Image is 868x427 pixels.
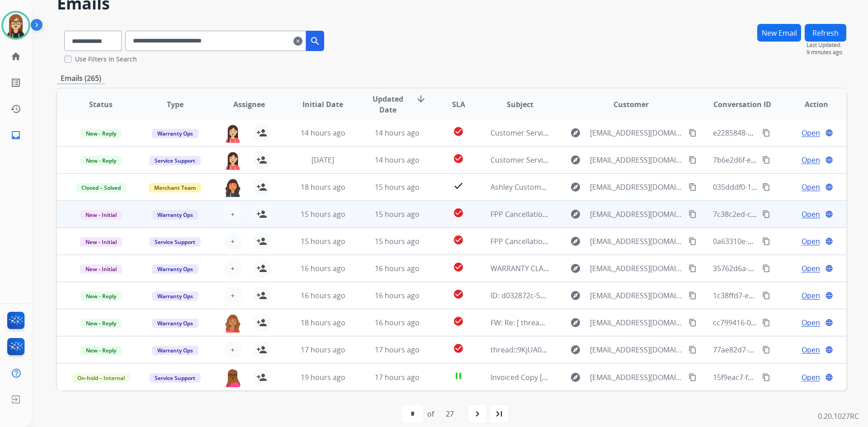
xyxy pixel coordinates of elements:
[152,291,198,301] span: Warranty Ops
[762,183,770,191] mat-icon: content_copy
[507,99,533,110] span: Subject
[375,155,420,165] span: 14 hours ago
[301,291,345,300] span: 16 hours ago
[167,99,184,110] span: Type
[302,99,343,110] span: Initial Date
[689,129,697,137] mat-icon: content_copy
[231,290,235,301] span: +
[802,263,820,274] span: Open
[825,346,833,354] mat-icon: language
[89,99,113,110] span: Status
[825,210,833,218] mat-icon: language
[762,156,770,164] mat-icon: content_copy
[80,210,122,220] span: New - Initial
[57,73,105,84] p: Emails (265)
[807,49,846,56] span: 9 minutes ago
[825,291,833,300] mat-icon: language
[293,36,302,47] mat-icon: clear
[301,182,345,192] span: 18 hours ago
[301,128,345,138] span: 14 hours ago
[80,319,122,328] span: New - Reply
[310,36,321,47] mat-icon: search
[453,180,464,191] mat-icon: check
[590,372,683,383] span: [EMAIL_ADDRESS][DOMAIN_NAME]
[224,368,242,387] img: agent-avatar
[689,346,697,354] mat-icon: content_copy
[427,408,434,419] div: of
[613,99,649,110] span: Customer
[452,99,465,110] span: SLA
[713,318,849,328] span: cc799416-04a6-4ad3-8696-0b68e77f9cac
[256,290,267,301] mat-icon: person_add
[802,127,820,138] span: Open
[807,42,846,49] span: Last Updated:
[590,317,683,328] span: [EMAIL_ADDRESS][DOMAIN_NAME]
[689,183,697,191] mat-icon: content_copy
[152,346,198,355] span: Warranty Ops
[491,263,740,273] span: WARRANTY CLAIM - SO#901173100 [ thread::7ftA9gAQAXarrwu6pP4E9jk:: ]
[713,99,771,110] span: Conversation ID
[713,291,843,300] span: 1c38ffd7-ecfc-4a06-9a7c-928e30ff2a74
[825,264,833,272] mat-icon: language
[802,155,820,165] span: Open
[152,210,198,220] span: Warranty Ops
[713,236,849,246] span: 0a63310e-72a0-4a63-a3c9-32f0c71841e8
[825,156,833,164] mat-icon: language
[570,236,581,247] mat-icon: explore
[301,372,345,382] span: 19 hours ago
[256,236,267,247] mat-icon: person_add
[590,182,683,192] span: [EMAIL_ADDRESS][DOMAIN_NAME]
[439,405,461,423] div: 27
[818,411,859,422] p: 0.20.1027RC
[689,264,697,272] mat-icon: content_copy
[301,209,345,219] span: 15 hours ago
[224,124,242,143] img: agent-avatar
[231,209,235,220] span: +
[3,13,28,38] img: avatar
[76,183,126,192] span: Closed – Solved
[802,290,820,301] span: Open
[570,209,581,220] mat-icon: explore
[231,236,235,247] span: +
[713,263,850,273] span: 35762d6a-04cf-4aa2-83b1-cc96ec4d40ba
[491,291,772,300] span: ID: d032872c-533c-4e28-9a2f-7eb6ce7afd7c [ thread::9KjUA0e0DhiEo65HQDCjKzk:: ]
[256,317,267,328] mat-icon: person_add
[802,209,820,220] span: Open
[491,182,778,192] span: Ashley Customer Care - Customer Invoiced [ thread::biThrKMdCGmoCmdrKNps8jk:: ]
[453,343,464,354] mat-icon: check_circle
[224,232,242,250] button: +
[590,263,683,274] span: [EMAIL_ADDRESS][DOMAIN_NAME]
[762,319,770,327] mat-icon: content_copy
[590,290,683,301] span: [EMAIL_ADDRESS][DOMAIN_NAME]
[149,156,201,165] span: Service Support
[453,153,464,164] mat-icon: check_circle
[570,317,581,328] mat-icon: explore
[231,263,235,274] span: +
[224,286,242,305] button: +
[375,318,420,328] span: 16 hours ago
[301,236,345,246] span: 15 hours ago
[689,319,697,327] mat-icon: content_copy
[152,319,198,328] span: Warranty Ops
[301,345,345,355] span: 17 hours ago
[10,103,21,114] mat-icon: history
[570,344,581,355] mat-icon: explore
[256,344,267,355] mat-icon: person_add
[570,290,581,301] mat-icon: explore
[825,319,833,327] mat-icon: language
[689,237,697,245] mat-icon: content_copy
[453,289,464,300] mat-icon: check_circle
[80,129,122,138] span: New - Reply
[80,156,122,165] span: New - Reply
[713,128,852,138] span: e2285848-88c9-4635-8e90-4b0088ac6d68
[375,345,420,355] span: 17 hours ago
[72,373,130,383] span: On-hold – Internal
[224,341,242,359] button: +
[802,344,820,355] span: Open
[10,77,21,88] mat-icon: list_alt
[491,318,651,328] span: FW: Re: [ thread::CThzfN0BCnyiWSQx9pArpTk:: ]
[10,130,21,141] mat-icon: inbox
[301,318,345,328] span: 18 hours ago
[453,126,464,137] mat-icon: check_circle
[311,155,334,165] span: [DATE]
